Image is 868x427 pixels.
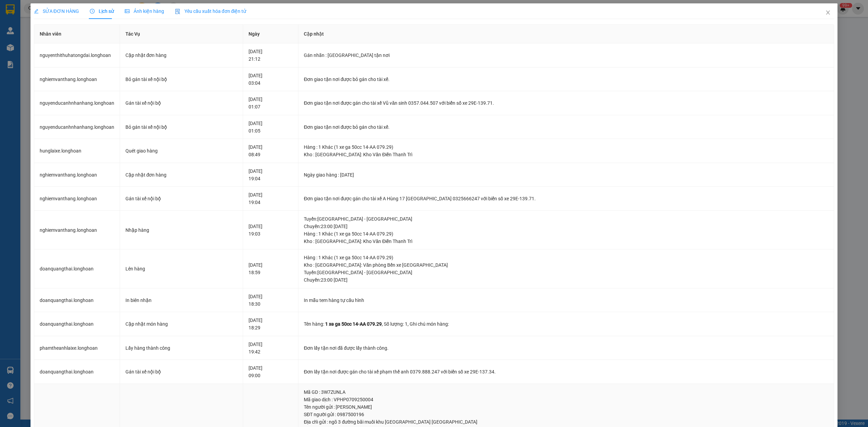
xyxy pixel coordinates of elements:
div: [DATE] 01:05 [249,120,293,135]
div: [DATE] 18:30 [249,293,293,308]
div: Đơn giao tận nơi được gán cho tài xế A Hùng 17 [GEOGRAPHIC_DATA] 0325666247 với biển số xe 29E-13... [304,195,828,202]
div: [DATE] 18:29 [249,317,293,331]
button: Close [818,3,837,22]
span: close [825,10,831,15]
div: Tên người gửi : [PERSON_NAME] [304,403,828,411]
div: Đơn giao tận nơi được bỏ gán cho tài xế. [304,76,828,83]
div: [DATE] 19:03 [249,223,293,238]
span: edit [34,9,39,14]
span: Yêu cầu xuất hóa đơn điện tử [175,8,246,14]
th: Nhân viên [34,25,120,43]
img: icon [175,9,180,14]
span: clock-circle [90,9,95,14]
div: Đơn giao tận nơi được gán cho tài xế Vũ văn sinh 0357.044.507 với biển số xe 29E-139.71. [304,99,828,107]
div: Gán nhãn : [GEOGRAPHIC_DATA] tận nơi [304,52,828,59]
div: [DATE] 03:04 [249,72,293,87]
td: doanquangthai.longhoan [34,249,120,288]
div: Hàng : 1 Khác (1 xe ga 50cc 14-AA 079.29) [304,254,828,261]
td: doanquangthai.longhoan [34,360,120,384]
div: [DATE] 01:07 [249,96,293,110]
td: nguyenducanhnhanhang.longhoan [34,115,120,139]
div: Tuyến : [GEOGRAPHIC_DATA] - [GEOGRAPHIC_DATA] Chuyến: 23:00 [DATE] [304,215,828,230]
div: [DATE] 18:59 [249,261,293,276]
div: Gán tài xế nội bộ [125,99,238,107]
div: Quét giao hàng [125,147,238,155]
div: Lên hàng [125,265,238,272]
div: Kho : [GEOGRAPHIC_DATA]: Kho Văn Điển Thanh Trì [304,238,828,245]
td: nghiemvanthang.longhoan [34,211,120,250]
th: Ngày [243,25,298,43]
div: [DATE] 21:12 [249,48,293,63]
div: Tên hàng: , Số lượng: , Ghi chú món hàng: [304,320,828,328]
div: In biên nhận [125,297,238,304]
span: 1 xe ga 50cc 14-AA 079.29 [325,321,382,327]
div: Hàng : 1 Khác (1 xe ga 50cc 14-AA 079.29) [304,230,828,238]
div: Cập nhật đơn hàng [125,52,238,59]
td: nguyenducanhnhanhang.longhoan [34,91,120,115]
div: Đơn lấy tận nơi được gán cho tài xế phạm thế anh 0379.888.247 với biển số xe 29E-137.34. [304,368,828,375]
div: Hàng : 1 Khác (1 xe ga 50cc 14-AA 079.29) [304,143,828,151]
div: [DATE] 19:04 [249,167,293,182]
div: Nhập hàng [125,226,238,234]
span: Ảnh kiện hàng [125,8,164,14]
div: Lấy hàng thành công [125,344,238,352]
div: [DATE] 19:04 [249,191,293,206]
td: doanquangthai.longhoan [34,288,120,312]
td: nguyenthithuhatongdai.longhoan [34,43,120,67]
td: doanquangthai.longhoan [34,312,120,336]
div: In mẫu tem hàng tự cấu hình [304,297,828,304]
div: Bỏ gán tài xế nội bộ [125,123,238,131]
div: Cập nhật món hàng [125,320,238,328]
div: Mã GD : 3W7ZUNLA [304,388,828,396]
span: picture [125,9,130,14]
span: SỬA ĐƠN HÀNG [34,8,79,14]
div: SĐT người gửi : 0987500196 [304,411,828,418]
div: Kho : [GEOGRAPHIC_DATA]: Văn phòng Bến xe [GEOGRAPHIC_DATA] [304,261,828,269]
td: nghiemvanthang.longhoan [34,187,120,211]
div: Mã giao dịch : VPHP0709250004 [304,396,828,403]
td: phamtheanhlaixe.longhoan [34,336,120,360]
div: Gán tài xế nội bộ [125,195,238,202]
div: Tuyến : [GEOGRAPHIC_DATA] - [GEOGRAPHIC_DATA] Chuyến: 23:00 [DATE] [304,269,828,284]
div: Kho : [GEOGRAPHIC_DATA]: Kho Văn Điển Thanh Trì [304,151,828,158]
div: Đơn giao tận nơi được bỏ gán cho tài xế. [304,123,828,131]
div: Bỏ gán tài xế nội bộ [125,76,238,83]
td: nghiemvanthang.longhoan [34,67,120,91]
div: [DATE] 19:42 [249,341,293,355]
div: [DATE] 08:49 [249,143,293,158]
div: Gán tài xế nội bộ [125,368,238,375]
th: Cập nhật [298,25,834,43]
th: Tác Vụ [120,25,243,43]
span: Lịch sử [90,8,114,14]
div: Địa chỉ gửi : ngõ 3 đường bãi muối khu [GEOGRAPHIC_DATA] [GEOGRAPHIC_DATA] [304,418,828,426]
div: Ngày giao hàng : [DATE] [304,171,828,179]
td: nghiemvanthang.longhoan [34,163,120,187]
div: Cập nhật đơn hàng [125,171,238,179]
div: Đơn lấy tận nơi đã được lấy thành công. [304,344,828,352]
td: hunglaixe.longhoan [34,139,120,163]
span: 1 [405,321,408,327]
div: [DATE] 09:00 [249,364,293,379]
